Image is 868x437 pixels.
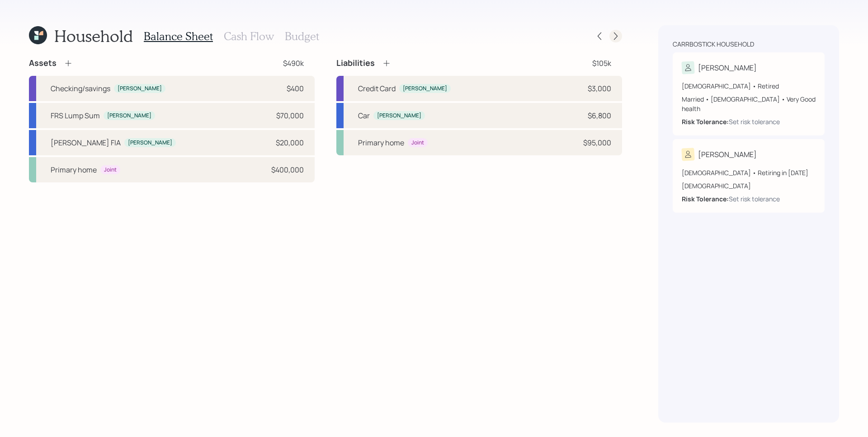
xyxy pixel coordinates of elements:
[403,85,447,93] div: [PERSON_NAME]
[377,112,421,120] div: [PERSON_NAME]
[729,194,780,204] div: Set risk tolerance
[698,149,757,160] div: [PERSON_NAME]
[29,58,57,68] h4: Assets
[51,137,121,148] div: [PERSON_NAME] FIA
[336,58,375,68] h4: Liabilities
[283,58,304,69] div: $490k
[682,81,816,91] div: [DEMOGRAPHIC_DATA] • Retired
[285,30,319,43] h3: Budget
[358,83,396,94] div: Credit Card
[287,83,304,94] div: $400
[144,30,213,43] h3: Balance Sheet
[51,164,97,175] div: Primary home
[583,137,611,148] div: $95,000
[592,58,611,69] div: $105k
[588,83,611,94] div: $3,000
[682,181,816,191] div: [DEMOGRAPHIC_DATA]
[128,139,172,147] div: [PERSON_NAME]
[682,117,729,126] b: Risk Tolerance:
[104,166,117,174] div: Joint
[54,26,133,46] h1: Household
[276,137,304,148] div: $20,000
[51,110,100,121] div: FRS Lump Sum
[358,110,370,121] div: Car
[271,164,304,175] div: $400,000
[224,30,274,43] h3: Cash Flow
[682,94,816,113] div: Married • [DEMOGRAPHIC_DATA] • Very Good health
[276,110,304,121] div: $70,000
[729,117,780,126] div: Set risk tolerance
[588,110,611,121] div: $6,800
[118,85,162,93] div: [PERSON_NAME]
[51,83,110,94] div: Checking/savings
[358,137,404,148] div: Primary home
[107,112,151,120] div: [PERSON_NAME]
[682,195,729,203] b: Risk Tolerance:
[682,168,816,177] div: [DEMOGRAPHIC_DATA] • Retiring in [DATE]
[698,62,757,73] div: [PERSON_NAME]
[673,40,754,49] div: Carrbostick household
[411,139,424,147] div: Joint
